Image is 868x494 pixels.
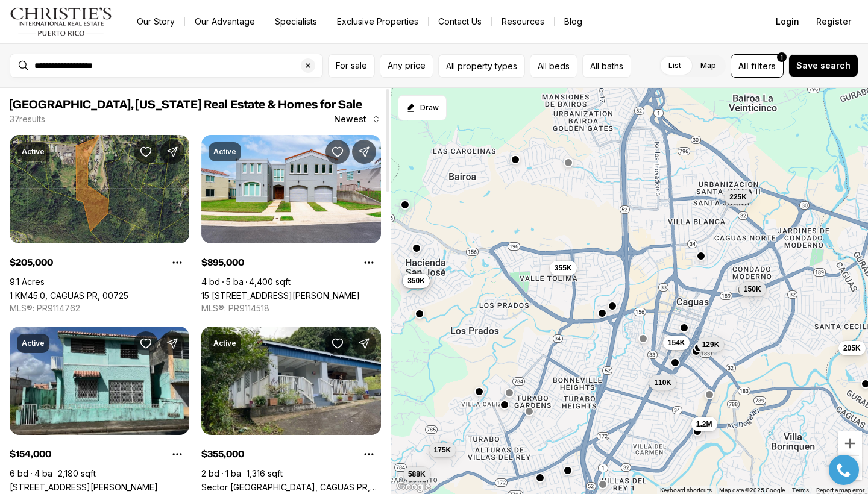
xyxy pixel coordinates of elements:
[380,54,433,78] button: Any price
[796,61,851,70] span: Save search
[668,338,685,348] span: 154K
[719,487,785,493] span: Map data ©2025 Google
[408,469,426,479] span: 588K
[325,140,350,164] button: Save Property: 15 Via Naranjales 15 VIA NARANJALES LAS NUBES HACIENDA DE SAN JOSE
[357,442,381,466] button: Property options
[22,339,45,348] p: Active
[744,284,761,293] span: 150K
[738,60,749,72] span: All
[729,192,747,201] span: 225K
[185,13,265,30] a: Our Advantage
[809,10,858,34] button: Register
[792,487,809,493] a: Terms (opens in new tab)
[781,52,783,62] span: 1
[702,339,720,349] span: 129K
[201,482,381,492] a: Sector Los Sola BO TURABO, CAGUAS PR, 00725
[327,13,428,30] a: Exclusive Properties
[654,377,671,387] span: 110K
[213,339,236,348] p: Active
[201,290,360,301] a: 15 Via Naranjales 15 VIA NARANJALES LAS NUBES HACIENDA DE SAN JOSE, CAGUAS PR, 00727
[265,13,327,30] a: Specialists
[429,13,491,30] button: Contact Us
[336,61,367,70] span: For sale
[134,331,158,355] button: Save Property: 84 CALLE MUÑOZ RIVERA
[398,95,447,120] button: Start drawing
[10,290,128,301] a: 1 KM45.0, CAGUAS PR, 00725
[843,343,861,352] span: 205K
[649,375,676,389] button: 110K
[438,54,525,78] button: All property types
[352,331,376,355] button: Share Property
[165,251,189,275] button: Property options
[659,55,691,77] label: List
[696,419,712,429] span: 1.2M
[725,189,752,204] button: 225K
[160,331,184,355] button: Share Property
[530,54,577,78] button: All beds
[301,54,322,77] button: Clear search input
[838,431,862,455] button: Zoom in
[127,13,184,30] a: Our Story
[10,99,362,111] span: [GEOGRAPHIC_DATA], [US_STATE] Real Estate & Homes for Sale
[776,17,799,27] span: Login
[816,487,864,493] a: Report a map error
[555,263,572,272] span: 355K
[213,147,236,157] p: Active
[492,13,554,30] a: Resources
[134,140,158,164] button: Save Property: 1 KM45.0
[407,275,425,285] span: 350K
[751,60,776,72] span: filters
[10,7,113,36] img: logo
[22,147,45,157] p: Active
[328,54,375,78] button: For sale
[731,54,784,78] button: Allfilters1
[327,107,388,131] button: Newest
[434,445,451,454] span: 175K
[165,442,189,466] button: Property options
[691,55,726,77] label: Map
[388,61,426,70] span: Any price
[10,114,45,124] p: 37 results
[429,442,456,457] button: 175K
[403,273,430,287] button: 350K
[160,140,184,164] button: Share Property
[697,337,725,351] button: 129K
[663,336,690,350] button: 154K
[357,251,381,275] button: Property options
[739,281,766,296] button: 150K
[816,17,851,27] span: Register
[555,13,592,30] a: Blog
[334,114,366,124] span: Newest
[838,340,866,355] button: 205K
[788,54,858,77] button: Save search
[582,54,631,78] button: All baths
[325,331,350,355] button: Save Property: Sector Los Sola BO TURABO
[10,482,158,492] a: 84 CALLE MUÑOZ RIVERA, CAGUAS PR, 00725
[403,467,430,481] button: 588K
[769,10,807,34] button: Login
[352,140,376,164] button: Share Property
[691,417,717,431] button: 1.2M
[550,260,577,275] button: 355K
